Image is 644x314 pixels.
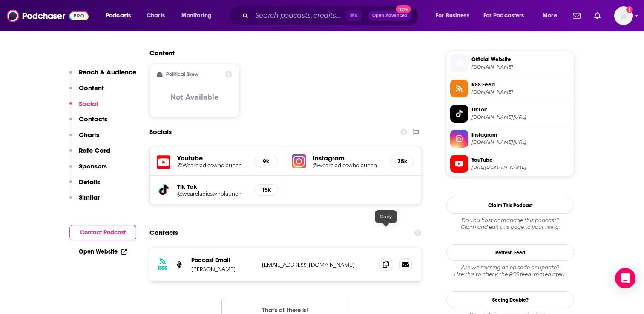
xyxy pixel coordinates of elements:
[396,5,411,13] span: New
[471,106,570,114] span: TikTok
[626,6,633,13] svg: Add a profile image
[446,217,574,231] div: Claim and edit this page to your liking.
[450,130,570,148] a: Instagram[DOMAIN_NAME][URL]
[177,154,247,162] h5: Youtube
[471,64,570,70] span: shows.acast.com
[471,56,570,63] span: Official Website
[149,124,172,140] h2: Socials
[69,193,100,209] button: Similar
[175,9,223,23] button: open menu
[79,100,98,108] p: Social
[471,131,570,139] span: Instagram
[436,10,469,22] span: For Business
[313,154,383,162] h5: Instagram
[79,248,127,255] a: Open Website
[591,9,604,23] a: Show notifications dropdown
[7,8,89,24] img: Podchaser - Follow, Share and Rate Podcasts
[177,162,247,168] a: @Weareladieswholaunch
[446,291,574,308] a: Seeing Double?
[446,244,574,261] button: Refresh Feed
[471,89,570,95] span: feeds.acast.com
[147,10,165,22] span: Charts
[79,162,107,170] p: Sponsors
[100,9,142,23] button: open menu
[262,186,271,194] h5: 15k
[141,9,170,23] a: Charts
[313,162,383,168] a: @weareladieswholaunch
[450,155,570,173] a: YouTube[URL][DOMAIN_NAME]
[69,178,100,194] button: Details
[430,9,480,23] button: open menu
[79,131,99,139] p: Charts
[79,84,104,92] p: Content
[79,68,136,76] p: Reach & Audience
[471,81,570,88] span: RSS Feed
[471,156,570,164] span: YouTube
[372,14,408,18] span: Open Advanced
[166,71,198,77] h2: Political Skew
[236,6,427,26] div: Search podcasts, credits, & more...
[368,11,411,21] button: Open AdvancedNew
[450,105,570,123] a: TikTok[DOMAIN_NAME][URL]
[450,80,570,97] a: RSS Feed[DOMAIN_NAME]
[170,93,218,101] h3: Not Available
[615,268,635,288] div: Open Intercom Messenger
[569,9,584,23] a: Show notifications dropdown
[471,164,570,171] span: https://www.youtube.com/@Weareladieswholaunch
[446,217,574,224] span: Do you host or manage this podcast?
[191,257,255,264] p: Podcast Email
[543,10,557,22] span: More
[69,115,107,131] button: Contacts
[149,225,178,241] h2: Contacts
[252,9,346,23] input: Search podcasts, credits, & more...
[79,178,100,186] p: Details
[79,146,110,154] p: Rate Card
[69,225,136,240] button: Contact Podcast
[450,54,570,72] a: Official Website[DOMAIN_NAME]
[69,68,136,84] button: Reach & Audience
[69,162,107,178] button: Sponsors
[446,264,574,278] div: Are we missing an episode or update? Use this to check the RSS feed immediately.
[446,197,574,214] button: Claim This Podcast
[614,6,633,25] img: User Profile
[375,210,397,223] div: Copy
[262,261,373,268] p: [EMAIL_ADDRESS][DOMAIN_NAME]
[181,10,212,22] span: Monitoring
[614,6,633,25] span: Logged in as AutumnKatie
[177,191,247,197] a: @weareladieswholaunch
[471,139,570,146] span: instagram.com/weareladieswholaunch
[471,114,570,120] span: tiktok.com/@weareladieswholaunch
[149,49,414,57] h2: Content
[483,10,524,22] span: For Podcasters
[346,10,362,21] span: ⌘ K
[177,183,247,191] h5: Tik Tok
[69,146,110,162] button: Rate Card
[191,265,255,273] p: [PERSON_NAME]
[69,84,104,100] button: Content
[614,6,633,25] button: Show profile menu
[106,10,131,22] span: Podcasts
[79,193,100,201] p: Similar
[69,100,98,115] button: Social
[79,115,107,123] p: Contacts
[292,154,306,168] img: iconImage
[537,9,568,23] button: open menu
[397,158,407,165] h5: 75k
[158,265,167,271] h3: RSS
[69,131,99,146] button: Charts
[262,158,271,165] h5: 9k
[478,9,537,23] button: open menu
